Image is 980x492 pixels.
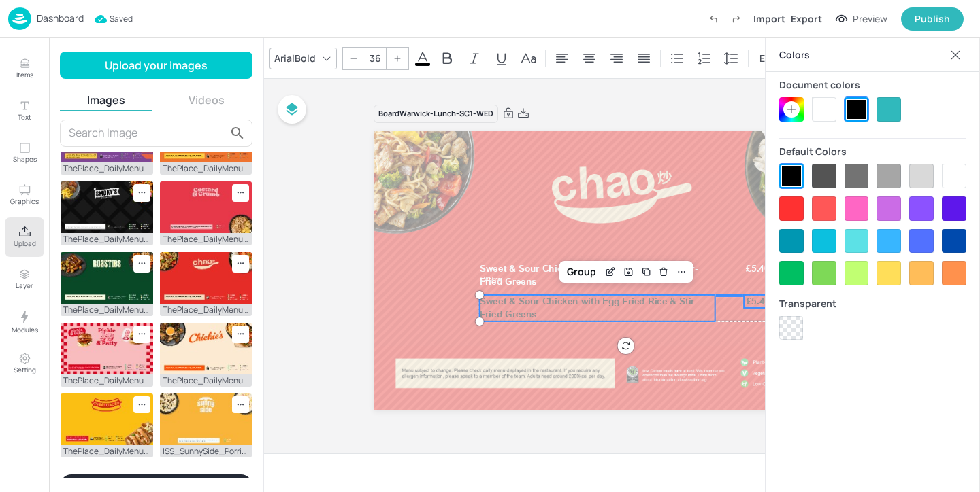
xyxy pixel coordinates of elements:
span: £5.40 [747,296,770,306]
div: Default Colors [779,139,966,164]
div: Publish [915,12,950,27]
div: ThePlace_DailyMenus_CompleteDishes_CalleMex_1920x1080.jpg [160,162,252,175]
div: ThePlace_DailyMenus_CompleteDishes_SoukStreet_1920x1080.jpg [61,162,153,175]
div: ThePlace_DailyMenus_CompleteDishes_Smokys_1920x1080.jpg [61,233,153,245]
div: Import [753,12,785,26]
button: Images [60,92,152,107]
div: Remove image [133,184,150,202]
button: Preview [828,9,896,29]
button: Setting [5,344,44,383]
span: £5.40 [747,262,770,275]
div: Delete [655,263,672,281]
span: Sweet & Sour Chicken with Egg Fried Rice & Stir-Fried Greens [480,263,698,287]
div: ThePlace_DailyMenus_CompleteDishes_Overloaded_1920x1080.jpg [61,445,153,457]
div: Transparent [779,291,966,316]
div: ThePlace_DailyMenus_CompleteDishes_Custard&Crumb_1920x1080.jpg [160,233,252,245]
label: Redo (Ctrl + Y) [725,7,748,31]
div: Remove image [133,255,150,273]
img: logo-86c26b7e.jpg [8,7,31,30]
button: Items [5,49,44,88]
span: Saved [95,12,133,26]
div: ThePlace_DailyMenus_CompleteDishes_Roasties_1920x1080.jpg [61,304,153,316]
button: Modules [5,302,44,341]
div: Edit Item [602,263,619,281]
button: Text [5,91,44,130]
button: Upload your images [60,52,252,79]
div: Remove image [232,326,249,343]
button: Shapes [5,133,44,173]
div: ThePlace_DailyMenus_CompleteDishes_Chickies_1920x1080.jpg [160,374,252,387]
input: Search Image [69,122,226,144]
p: Dashboard [37,14,84,23]
img: 2025-09-08-1757346633485anq4pomzgtm.jpg [61,393,153,445]
button: Graphics [5,175,44,215]
img: 2025-09-08-1757346634872vyjsjwt1uxo.jpg [61,252,153,304]
p: Colors [779,39,945,71]
div: Remove image [232,255,249,273]
div: ISS_SunnySide_Porridge_BG.jpg [160,445,252,457]
img: 2025-09-08-1757346618286hzz2t9xn6om.jpg [160,252,252,304]
div: Remove image [133,326,150,343]
div: ThePlace_DailyMenus_CompleteDishes_Pickle&Patty_1920x1080.jpg [61,374,153,387]
div: Duplicate [637,263,655,281]
img: 2025-09-08-1757346636016vglnjmhvzdm.jpg [61,181,153,233]
img: 2025-09-08-17573466337867i4xb3sxtx5.jpg [61,323,153,374]
button: Upload [5,217,44,257]
div: ThePlace_DailyMenus_CompleteDishes_Chao_1920x1080.jpg [160,304,252,316]
p: Setting [14,365,36,374]
img: 2025-09-08-17573466181338the8ttcyx.jpg [160,181,252,233]
button: search [226,122,249,145]
p: Text [18,112,31,122]
div: Group [561,263,602,281]
div: Save Layout [619,263,637,281]
p: Graphics [10,196,39,206]
div: Remove image [232,396,249,414]
img: 2025-09-08-1757346586902dwdpzyp7z3.jpg [160,393,252,445]
img: 2025-09-08-1757346618193u5x1b1rcqg.jpg [160,323,252,374]
span: Sweet & Sour Chicken with Egg Fried Rice & Stir-Fried Greens [480,296,698,319]
div: Preview [853,12,887,27]
p: Layer [16,281,33,290]
p: Items [16,70,33,80]
div: Remove image [232,184,249,202]
div: Remove image [133,396,150,414]
p: Shapes [13,154,37,164]
div: Export [791,12,822,26]
p: Upload [14,239,36,248]
div: ArialBold [272,48,318,68]
div: Board Warwick-Lunch-SC1-WED [374,105,498,123]
button: Videos [161,92,253,107]
div: Document colors [779,72,966,97]
span: Effects [757,51,795,65]
button: Publish [901,7,964,31]
label: Undo (Ctrl + Z) [702,7,725,31]
button: Layer [5,260,44,299]
p: Modules [12,325,38,334]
